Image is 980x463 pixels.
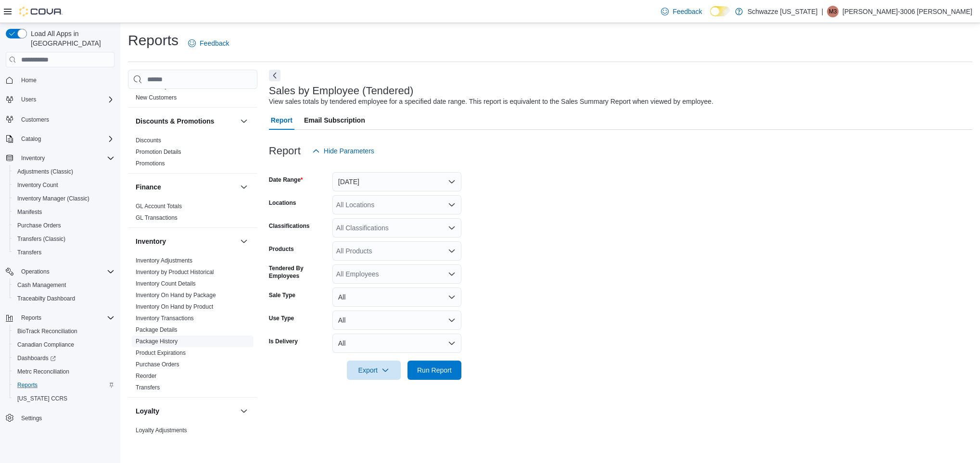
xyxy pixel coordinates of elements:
[17,412,115,424] span: Settings
[13,293,115,304] span: Traceabilty Dashboard
[13,233,69,245] a: Transfers (Classic)
[748,6,818,17] p: Schwazze [US_STATE]
[21,135,41,143] span: Catalog
[136,427,187,434] a: Loyalty Adjustments
[17,295,75,302] span: Traceabilty Dashboard
[13,393,115,404] span: Washington CCRS
[17,133,115,145] span: Catalog
[238,115,250,127] button: Discounts & Promotions
[10,278,118,292] button: Cash Management
[269,70,280,81] button: Next
[448,247,456,255] button: Open list of options
[17,281,66,289] span: Cash Management
[448,270,456,278] button: Open list of options
[332,311,461,330] button: All
[2,132,118,146] button: Catalog
[2,151,118,165] button: Inventory
[21,314,41,322] span: Reports
[13,366,73,377] a: Metrc Reconciliation
[13,247,115,258] span: Transfers
[17,235,65,243] span: Transfers (Classic)
[136,303,213,311] span: Inventory On Hand by Product
[136,361,179,368] span: Purchase Orders
[10,246,118,259] button: Transfers
[269,291,295,299] label: Sale Type
[269,85,414,97] h3: Sales by Employee (Tendered)
[10,338,118,351] button: Canadian Compliance
[347,361,401,380] button: Export
[136,116,236,126] button: Discounts & Promotions
[2,411,118,425] button: Settings
[13,247,45,258] a: Transfers
[269,97,713,107] div: View sales totals by tendered employee for a specified date range. This report is equivalent to t...
[136,137,161,144] a: Discounts
[128,135,257,173] div: Discounts & Promotions
[136,406,236,416] button: Loyalty
[842,6,972,17] p: [PERSON_NAME]-3006 [PERSON_NAME]
[13,293,79,304] a: Traceabilty Dashboard
[136,315,194,322] a: Inventory Transactions
[136,203,182,210] a: GL Account Totals
[2,311,118,325] button: Reports
[448,224,456,232] button: Open list of options
[407,361,461,380] button: Run Report
[13,393,71,404] a: [US_STATE] CCRS
[136,291,216,299] span: Inventory On Hand by Package
[21,76,37,84] span: Home
[13,279,115,291] span: Cash Management
[136,406,159,416] h3: Loyalty
[136,257,192,264] a: Inventory Adjustments
[128,200,257,227] div: Finance
[13,166,115,177] span: Adjustments (Classic)
[136,149,181,155] a: Promotion Details
[17,266,53,277] button: Operations
[136,384,160,391] span: Transfers
[269,199,296,207] label: Locations
[10,392,118,405] button: [US_STATE] CCRS
[13,339,78,350] a: Canadian Compliance
[269,338,298,345] label: Is Delivery
[136,384,160,391] a: Transfers
[13,366,115,377] span: Metrc Reconciliation
[10,205,118,219] button: Manifests
[17,152,115,164] span: Inventory
[269,222,310,230] label: Classifications
[136,94,177,101] a: New Customers
[136,182,236,192] button: Finance
[21,414,42,422] span: Settings
[2,112,118,126] button: Customers
[17,114,53,125] a: Customers
[136,160,165,167] a: Promotions
[17,75,40,86] a: Home
[2,265,118,278] button: Operations
[13,233,115,245] span: Transfers (Classic)
[136,350,186,356] a: Product Expirations
[13,325,81,337] a: BioTrack Reconciliation
[17,249,41,256] span: Transfers
[353,361,395,380] span: Export
[136,116,214,126] h3: Discounts & Promotions
[136,314,194,322] span: Inventory Transactions
[136,280,196,287] a: Inventory Count Details
[673,7,702,16] span: Feedback
[332,334,461,353] button: All
[308,141,378,161] button: Hide Parameters
[21,154,45,162] span: Inventory
[136,160,165,167] span: Promotions
[136,182,161,192] h3: Finance
[128,31,178,50] h1: Reports
[136,326,178,334] span: Package Details
[238,405,250,417] button: Loyalty
[136,349,186,357] span: Product Expirations
[136,148,181,156] span: Promotion Details
[13,206,46,218] a: Manifests
[17,395,67,402] span: [US_STATE] CCRS
[821,6,823,17] p: |
[19,7,63,16] img: Cova
[17,312,115,324] span: Reports
[21,96,36,103] span: Users
[10,178,118,192] button: Inventory Count
[238,236,250,247] button: Inventory
[136,257,192,264] span: Inventory Adjustments
[17,94,40,105] button: Users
